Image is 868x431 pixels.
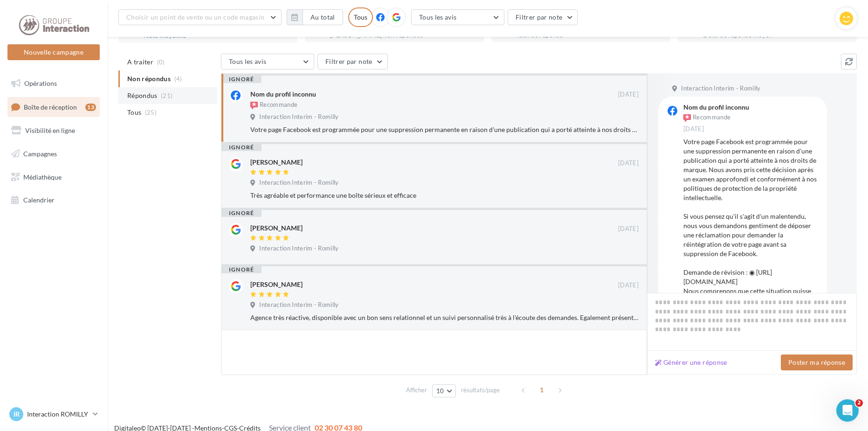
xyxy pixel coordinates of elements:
[23,173,62,181] span: Médiathèque
[7,405,100,423] a: IR Interaction ROMILLY
[618,225,639,233] span: [DATE]
[287,9,343,25] button: Au total
[221,266,262,273] div: ignoré
[6,167,102,187] a: Médiathèque
[250,158,303,167] div: [PERSON_NAME]
[221,209,262,217] div: ignoré
[259,244,338,253] span: Interaction Interim - Romilly
[25,126,75,134] span: Visibilité en ligne
[161,92,172,99] span: (21)
[6,97,102,117] a: Boîte de réception13
[126,13,264,21] span: Choisir un point de vente ou un code magasin
[855,399,863,407] span: 2
[534,382,549,397] span: 1
[259,113,338,121] span: Interaction Interim - Romilly
[127,108,141,117] span: Tous
[250,313,639,322] div: Agence très réactive, disponible avec un bon sens relationnel et un suivi personnalisé très à l'é...
[118,9,282,25] button: Choisir un point de vente ou un code magasin
[23,196,55,204] span: Calendrier
[303,9,343,25] button: Au total
[683,137,820,389] div: Votre page Facebook est programmée pour une suppression permanente en raison d'une publication qu...
[6,121,102,140] a: Visibilité en ligne
[250,125,639,134] div: Votre page Facebook est programmée pour une suppression permanente en raison d'une publication qu...
[27,410,89,419] p: Interaction ROMILLY
[681,84,760,93] span: Interaction Interim - Romilly
[836,399,859,422] iframe: Intercom live chat
[436,387,444,395] span: 10
[461,386,500,395] span: résultats/page
[6,74,102,93] a: Opérations
[127,57,153,67] span: A traiter
[7,44,100,60] button: Nouvelle campagne
[618,159,639,167] span: [DATE]
[317,54,388,70] button: Filtrer par note
[221,54,314,70] button: Tous les avis
[411,9,504,25] button: Tous les avis
[683,125,704,133] span: [DATE]
[221,76,262,83] div: ignoré
[14,410,20,419] span: IR
[6,144,102,164] a: Campagnes
[85,104,96,111] div: 13
[127,91,158,100] span: Répondus
[508,9,578,25] button: Filtrer par note
[683,112,730,123] div: Recommande
[406,386,427,395] span: Afficher
[618,90,639,99] span: [DATE]
[24,79,57,87] span: Opérations
[229,57,267,65] span: Tous les avis
[250,90,316,99] div: Nom du profil inconnu
[250,101,297,110] div: Recommande
[781,355,853,370] button: Poster ma réponse
[432,384,456,397] button: 10
[259,179,338,187] span: Interaction Interim - Romilly
[145,109,157,116] span: (25)
[259,301,338,309] span: Interaction Interim - Romilly
[348,7,373,27] div: Tous
[6,190,102,210] a: Calendrier
[250,102,258,109] img: recommended.png
[419,13,457,21] span: Tous les avis
[250,223,303,233] div: [PERSON_NAME]
[23,150,57,158] span: Campagnes
[24,103,77,111] span: Boîte de réception
[683,104,749,111] div: Nom du profil inconnu
[250,280,303,289] div: [PERSON_NAME]
[618,281,639,290] span: [DATE]
[157,58,165,66] span: (0)
[683,114,691,122] img: recommended.png
[221,144,262,151] div: ignoré
[651,357,731,368] button: Générer une réponse
[250,191,639,200] div: Très agréable et performance une boîte sérieux et efficace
